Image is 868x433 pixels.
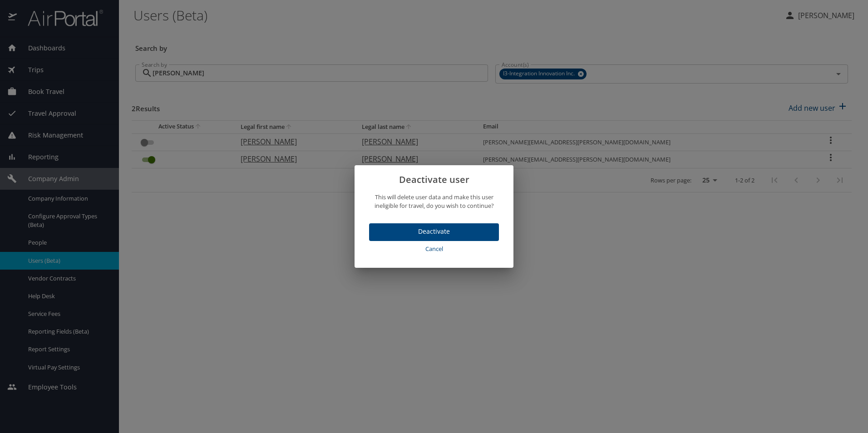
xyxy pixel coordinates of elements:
[365,172,503,187] h2: Deactivate user
[373,244,495,254] span: Cancel
[376,226,492,237] span: Deactivate
[369,223,499,241] button: Deactivate
[365,193,503,210] p: This will delete user data and make this user ineligible for travel, do you wish to continue?
[369,241,499,257] button: Cancel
